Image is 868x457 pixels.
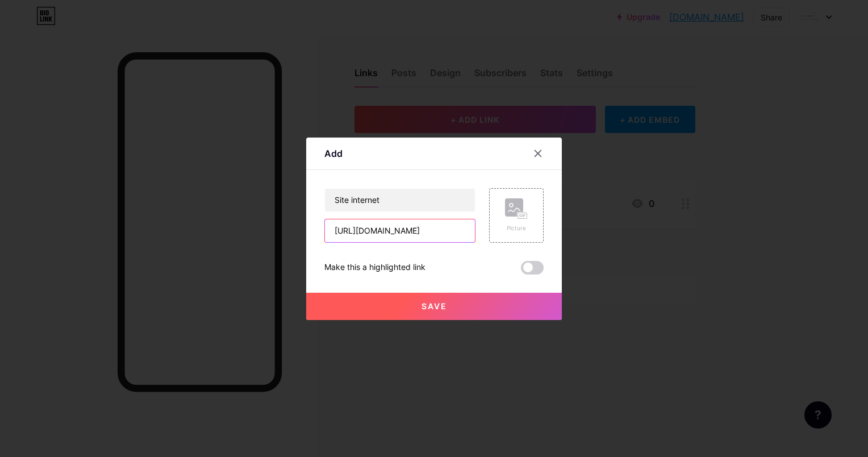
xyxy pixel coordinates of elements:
[422,301,447,311] span: Save
[325,219,475,242] input: URL
[306,293,562,320] button: Save
[324,147,343,160] div: Add
[325,189,475,211] input: Title
[324,261,425,275] div: Make this a highlighted link
[505,224,528,232] div: Picture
